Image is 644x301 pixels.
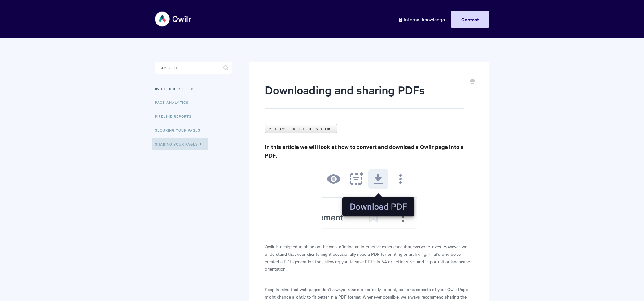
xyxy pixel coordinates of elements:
[322,168,417,229] img: file-KmE8gCVl4F.png
[155,62,232,74] input: Search
[265,124,337,133] a: View in Help Scout
[470,78,475,85] a: Print this Article
[265,82,464,109] h1: Downloading and sharing PDFs
[265,142,473,160] h3: In this article we will look at how to convert and download a Qwilr page into a PDF.
[155,110,196,122] a: Pipeline reports
[155,96,193,108] a: Page Analytics
[451,11,489,28] a: Contact
[265,243,473,273] p: Qwilr is designed to shine on the web, offering an interactive experience that everyone loves. Ho...
[152,138,208,150] a: Sharing Your Pages
[393,11,449,28] a: Internal knowledge
[155,7,192,31] img: Qwilr Help Center
[155,83,232,94] h3: Categories
[155,124,205,136] a: Securing Your Pages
